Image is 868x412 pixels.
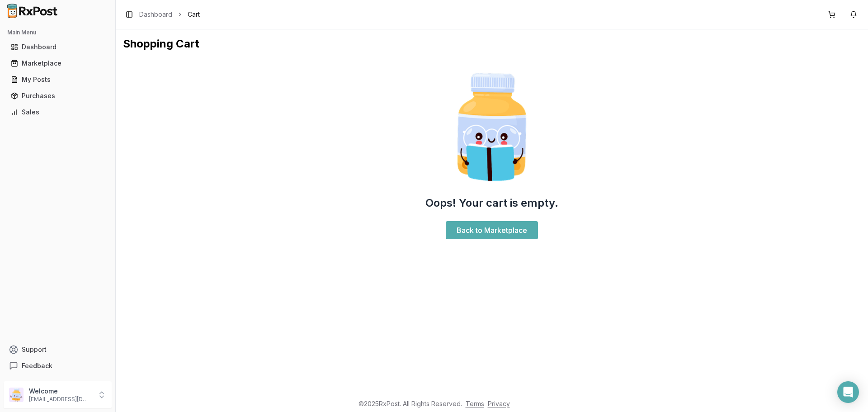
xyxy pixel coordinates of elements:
[4,341,112,358] button: Support
[4,105,112,119] button: Sales
[837,381,859,403] div: Open Intercom Messenger
[7,55,108,71] a: Marketplace
[29,387,92,396] p: Welcome
[7,88,108,104] a: Purchases
[11,108,104,117] div: Sales
[7,104,108,120] a: Sales
[466,400,484,407] a: Terms
[434,69,550,185] img: Smart Pill Bottle
[4,40,112,54] button: Dashboard
[4,56,112,71] button: Marketplace
[22,361,52,370] span: Feedback
[446,221,538,239] a: Back to Marketplace
[29,396,92,403] p: [EMAIL_ADDRESS][DOMAIN_NAME]
[7,39,108,55] a: Dashboard
[425,196,558,210] h2: Oops! Your cart is empty.
[9,388,24,402] img: User avatar
[11,43,104,52] div: Dashboard
[4,358,112,374] button: Feedback
[11,75,104,84] div: My Posts
[139,10,172,19] a: Dashboard
[7,29,108,36] h2: Main Menu
[488,400,510,407] a: Privacy
[123,37,861,51] h1: Shopping Cart
[11,91,104,100] div: Purchases
[11,59,104,68] div: Marketplace
[188,10,200,19] span: Cart
[4,4,61,18] img: RxPost Logo
[7,71,108,88] a: My Posts
[4,89,112,103] button: Purchases
[139,10,200,19] nav: breadcrumb
[4,72,112,87] button: My Posts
